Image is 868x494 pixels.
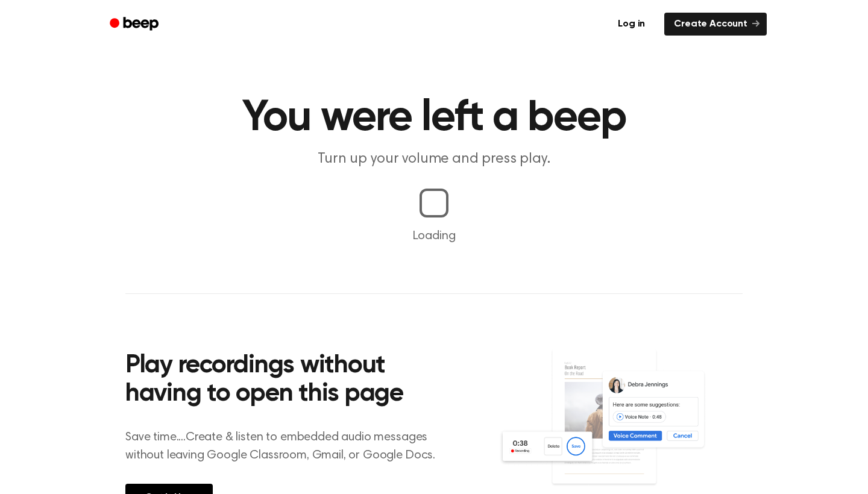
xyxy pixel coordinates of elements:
[101,13,169,36] a: Beep
[203,149,665,169] p: Turn up your volume and press play.
[125,96,743,140] h1: You were left a beep
[125,428,450,464] p: Save time....Create & listen to embedded audio messages without leaving Google Classroom, Gmail, ...
[125,352,450,409] h2: Play recordings without having to open this page
[14,227,854,245] p: Loading
[664,13,767,36] a: Create Account
[606,10,657,38] a: Log in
